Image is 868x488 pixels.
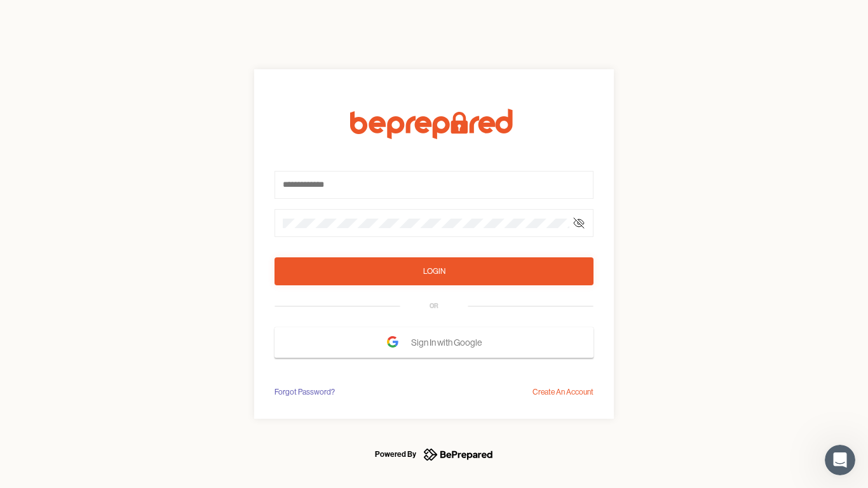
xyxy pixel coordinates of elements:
div: Create An Account [532,386,593,398]
div: Forgot Password? [275,386,335,398]
button: Sign In with Google [275,327,593,358]
iframe: Intercom live chat [825,445,855,475]
div: OR [430,301,438,311]
div: Powered By [375,447,416,462]
div: Login [423,265,445,278]
button: Login [275,257,593,285]
span: Sign In with Google [411,331,488,354]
